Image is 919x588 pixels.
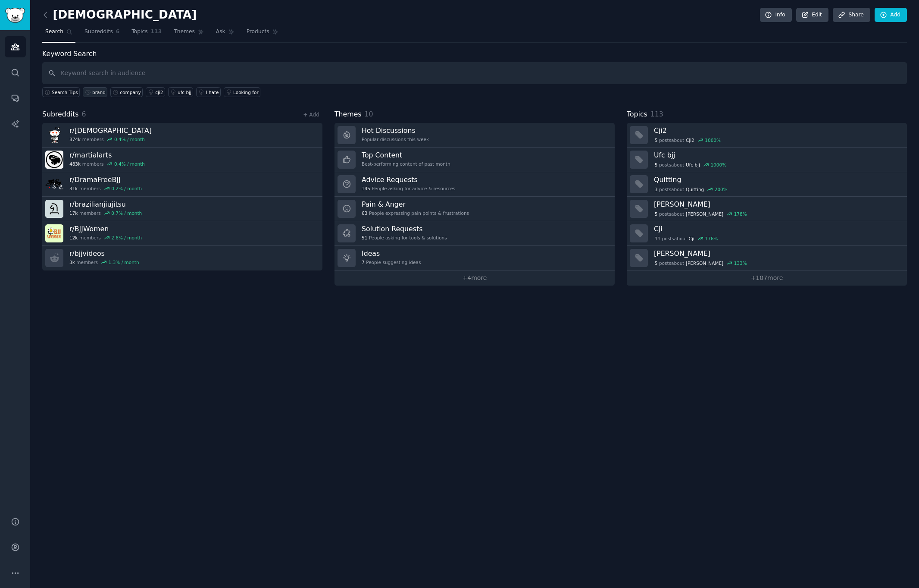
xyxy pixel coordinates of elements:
span: 3k [69,259,75,265]
span: 6 [82,110,86,118]
div: Popular discussions this week [362,136,429,142]
span: [PERSON_NAME] [686,260,723,266]
span: Cji2 [686,137,694,143]
div: brand [92,89,106,95]
a: +4more [334,270,615,286]
span: 11 [655,236,660,242]
a: Hot DiscussionsPopular discussions this week [334,123,615,148]
a: Ideas7People suggesting ideas [334,246,615,270]
span: Themes [174,28,195,36]
span: 874k [69,136,81,142]
h3: r/ brazilianjiujitsu [69,200,142,209]
span: 17k [69,210,78,216]
div: cji2 [155,89,163,95]
a: [PERSON_NAME]5postsabout[PERSON_NAME]133% [627,246,907,270]
label: Keyword Search [42,50,97,58]
span: 7 [362,259,365,265]
div: 1.3 % / month [109,259,139,265]
span: Ufc bjj [686,162,700,168]
div: 1000 % [705,137,721,143]
a: Info [760,8,792,22]
div: People asking for tools & solutions [362,235,447,241]
div: 0.2 % / month [111,186,142,192]
a: Looking for [224,87,260,97]
div: People expressing pain points & frustrations [362,210,469,216]
a: Quitting3postsaboutQuitting200% [627,172,907,197]
h3: Cji2 [654,126,901,135]
div: members [69,259,139,265]
span: Topics [131,28,147,36]
a: r/brazilianjiujitsu17kmembers0.7% / month [42,197,322,221]
span: 145 [362,186,370,192]
span: Search Tips [52,89,78,95]
span: 5 [655,211,658,217]
h3: Top Content [362,151,450,160]
a: Search [42,25,75,43]
a: Ufc bjj5postsaboutUfc bjj1000% [627,148,907,172]
div: members [69,235,142,241]
div: 133 % [734,260,747,266]
h3: Ideas [362,249,421,258]
a: I hate [196,87,221,97]
a: r/martialarts483kmembers0.4% / month [42,148,322,172]
h3: r/ BJJWomen [69,224,142,233]
div: 1000 % [710,162,726,168]
span: 6 [116,28,120,36]
a: Add [875,8,907,22]
div: ufc bjj [178,89,191,95]
a: Topics113 [128,25,165,43]
span: 31k [69,186,78,192]
span: 113 [650,110,663,118]
div: members [69,186,142,192]
div: I hate [206,89,219,95]
span: 3 [655,186,658,192]
a: ufc bjj [168,87,193,97]
span: 113 [151,28,162,36]
img: bjj [45,126,63,144]
img: GummySearch logo [5,8,25,23]
h3: Hot Discussions [362,126,429,135]
img: martialarts [45,151,63,169]
h3: Solution Requests [362,224,447,233]
input: Keyword search in audience [42,62,907,84]
span: Quitting [686,186,704,192]
a: Solution Requests51People asking for tools & solutions [334,221,615,246]
div: members [69,136,152,142]
h2: [DEMOGRAPHIC_DATA] [42,8,197,22]
div: company [120,89,141,95]
span: Subreddits [42,109,79,120]
span: 5 [655,137,658,143]
span: Subreddits [84,28,113,36]
h3: Ufc bjj [654,151,901,160]
a: Themes [171,25,207,43]
a: cji2 [146,87,165,97]
div: post s about [654,136,722,144]
a: Pain & Anger63People expressing pain points & frustrations [334,197,615,221]
a: + Add [303,112,319,118]
h3: r/ DramaFreeBJJ [69,175,142,184]
div: 0.4 % / month [114,161,145,167]
img: brazilianjiujitsu [45,200,63,218]
div: members [69,210,142,216]
span: Themes [334,109,362,120]
div: Looking for [233,89,259,95]
h3: r/ [DEMOGRAPHIC_DATA] [69,126,152,135]
a: Subreddits6 [81,25,122,43]
h3: Advice Requests [362,175,455,184]
div: 0.7 % / month [111,210,142,216]
a: Advice Requests145People asking for advice & resources [334,172,615,197]
a: r/DramaFreeBJJ31kmembers0.2% / month [42,172,322,197]
a: Edit [796,8,828,22]
h3: [PERSON_NAME] [654,249,901,258]
img: BJJWomen [45,224,63,242]
a: Cji25postsaboutCji21000% [627,123,907,148]
a: Share [833,8,870,22]
div: 178 % [734,211,747,217]
div: post s about [654,259,747,267]
a: +107more [627,270,907,286]
span: 483k [69,161,81,167]
h3: r/ martialarts [69,151,145,160]
div: post s about [654,186,728,193]
span: 63 [362,210,367,216]
span: 10 [365,110,373,118]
